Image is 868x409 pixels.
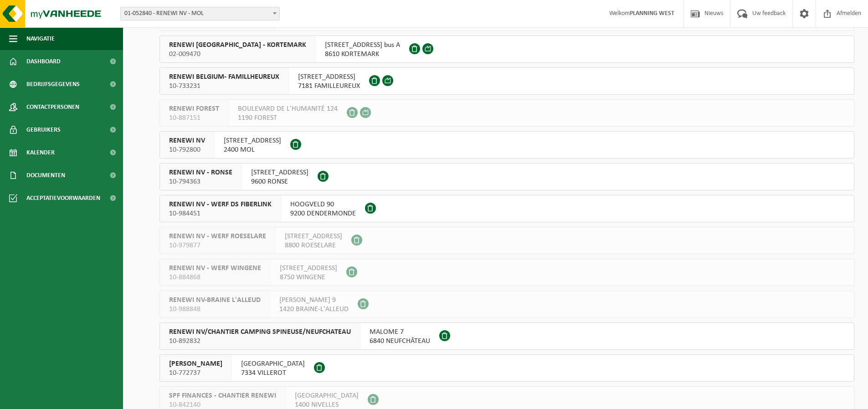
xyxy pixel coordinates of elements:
span: Bedrijfsgegevens [26,73,80,96]
span: 10-979877 [169,241,266,250]
span: 8610 KORTEMARK [325,50,400,59]
span: 1420 BRAINE-L'ALLEUD [279,305,349,314]
span: RENEWI NV [169,136,205,145]
span: Kalender [26,141,55,164]
span: [STREET_ADDRESS] [224,136,281,145]
span: 8800 ROESELARE [285,241,342,250]
span: 9600 RONSE [251,177,308,186]
span: RENEWI [GEOGRAPHIC_DATA] - KORTEMARK [169,41,306,50]
button: RENEWI NV/CHANTIER CAMPING SPINEUSE/NEUFCHATEAU 10-892832 MALOME 76840 NEUFCHÂTEAU [159,322,854,350]
span: 10-984451 [169,209,272,218]
span: HOOGVELD 90 [290,200,356,209]
span: BOULEVARD DE L'HUMANITÉ 124 [238,104,338,113]
span: SPF FINANCES - CHANTIER RENEWI [169,391,276,400]
span: 10-887151 [169,113,219,123]
span: [GEOGRAPHIC_DATA] [295,391,359,400]
button: RENEWI NV - WERF DS FIBERLINK 10-984451 HOOGVELD 909200 DENDERMONDE [159,195,854,222]
span: [PERSON_NAME] 9 [279,296,349,305]
span: [STREET_ADDRESS] [280,264,337,273]
span: [STREET_ADDRESS] bus A [325,41,400,50]
span: [STREET_ADDRESS] [251,168,308,177]
span: 10-988848 [169,305,261,314]
span: 10-792800 [169,145,205,154]
button: RENEWI BELGIUM- FAMILLHEUREUX 10-733231 [STREET_ADDRESS]7181 FAMILLEUREUX [159,67,854,95]
span: 01-052840 - RENEWI NV - MOL [120,7,280,20]
span: Acceptatievoorwaarden [26,187,100,210]
span: RENEWI NV - WERF DS FIBERLINK [169,200,272,209]
span: 10-733231 [169,82,279,91]
span: Documenten [26,164,65,187]
span: 8750 WINGENE [280,273,337,282]
span: Contactpersonen [26,96,79,118]
span: 10-892832 [169,337,351,346]
span: 1190 FOREST [238,113,338,123]
span: [STREET_ADDRESS] [285,232,342,241]
span: RENEWI NV-BRAINE L'ALLEUD [169,296,261,305]
span: RENEWI NV - WERF WINGENE [169,264,261,273]
button: RENEWI NV 10-792800 [STREET_ADDRESS]2400 MOL [159,131,854,158]
span: 2400 MOL [224,145,281,154]
span: Navigatie [26,27,55,50]
span: [GEOGRAPHIC_DATA] [241,359,305,368]
button: RENEWI NV - RONSE 10-794363 [STREET_ADDRESS]9600 RONSE [159,163,854,190]
span: 10-794363 [169,177,232,186]
span: [PERSON_NAME] [169,359,222,368]
span: 6840 NEUFCHÂTEAU [370,337,430,346]
span: 02-009470 [169,50,306,59]
span: RENEWI NV/CHANTIER CAMPING SPINEUSE/NEUFCHATEAU [169,327,351,337]
span: 10-884868 [169,273,261,282]
span: Dashboard [26,50,61,73]
span: 7181 FAMILLEUREUX [298,82,360,91]
span: RENEWI NV - RONSE [169,168,232,177]
span: MALOME 7 [370,327,430,337]
strong: PLANNING WEST [630,10,674,17]
span: RENEWI BELGIUM- FAMILLHEUREUX [169,72,279,82]
span: 7334 VILLEROT [241,368,305,378]
span: RENEWI NV - WERF ROESELARE [169,232,266,241]
span: [STREET_ADDRESS] [298,72,360,82]
span: Gebruikers [26,118,61,141]
span: RENEWI FOREST [169,104,219,113]
span: 01-052840 - RENEWI NV - MOL [121,7,279,20]
button: [PERSON_NAME] 10-772737 [GEOGRAPHIC_DATA]7334 VILLEROT [159,354,854,382]
span: 9200 DENDERMONDE [290,209,356,218]
span: 10-772737 [169,368,222,378]
button: RENEWI [GEOGRAPHIC_DATA] - KORTEMARK 02-009470 [STREET_ADDRESS] bus A8610 KORTEMARK [159,36,854,63]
